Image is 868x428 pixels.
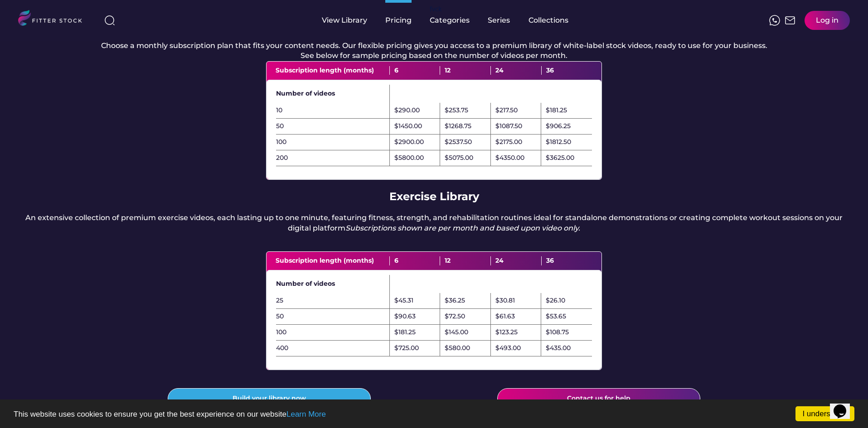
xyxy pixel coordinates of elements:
[276,66,390,75] div: Subscription length (months)
[830,392,859,419] iframe: chat widget
[322,15,367,25] div: View Library
[488,15,510,25] div: Series
[445,312,465,321] div: $72.50
[389,189,479,204] div: Exercise Library
[101,41,767,61] div: Choose a monthly subscription plan that fits your content needs. Our flexible pricing gives you a...
[394,106,420,115] div: $290.00
[445,344,470,353] div: $580.00
[491,256,542,265] div: 24
[14,410,854,418] p: This website uses cookies to ensure you get the best experience on our website
[495,154,524,163] div: $4350.00
[546,122,571,131] div: $906.25
[390,66,441,75] div: 6
[385,15,412,25] div: Pricing
[495,312,515,321] div: $61.63
[445,154,473,163] div: $5075.00
[785,15,795,26] img: Frame%2051.svg
[168,388,371,409] button: Build your library now
[491,66,542,75] div: 24
[276,328,389,337] div: 100
[495,328,518,337] div: $123.25
[546,106,567,115] div: $181.25
[394,344,419,353] div: $725.00
[430,15,470,25] div: Categories
[495,122,522,131] div: $1087.50
[394,138,424,147] div: $2900.00
[276,138,389,147] div: 100
[394,312,416,321] div: $90.63
[546,312,566,321] div: $53.65
[104,15,115,26] img: search-normal%203.svg
[394,328,416,337] div: $181.25
[430,5,441,14] div: fvck
[546,296,565,305] div: $26.10
[18,213,850,233] div: An extensive collection of premium exercise videos, each lasting up to one minute, featuring fitn...
[440,256,491,265] div: 12
[445,106,468,115] div: $253.75
[445,296,465,305] div: $36.25
[286,410,326,418] a: Learn More
[276,344,389,353] div: 400
[445,122,471,131] div: $1268.75
[394,296,413,305] div: $45.31
[495,138,522,147] div: $2175.00
[276,256,390,265] div: Subscription length (months)
[795,406,854,421] a: I understand!
[276,312,389,321] div: 50
[276,106,389,115] div: 10
[394,154,424,163] div: $5800.00
[546,154,574,163] div: $3625.00
[542,66,592,75] div: 36
[345,224,580,232] em: Subscriptions shown are per month and based upon video only.
[529,15,568,25] div: Collections
[495,106,518,115] div: $217.50
[546,138,571,147] div: $1812.50
[542,256,592,265] div: 36
[276,296,389,305] div: 25
[276,279,389,289] div: Number of videos
[276,154,389,163] div: 200
[495,344,521,353] div: $493.00
[495,296,515,305] div: $30.81
[546,328,569,337] div: $108.75
[276,122,389,131] div: 50
[276,89,389,98] div: Number of videos
[546,344,571,353] div: $435.00
[816,15,839,25] div: Log in
[445,328,468,337] div: $145.00
[497,388,700,409] button: Contact us for help
[445,138,472,147] div: $2537.50
[769,15,780,26] img: meteor-icons_whatsapp%20%281%29.svg
[440,66,491,75] div: 12
[394,122,422,131] div: $1450.00
[18,10,90,29] img: LOGO.svg
[390,256,441,265] div: 6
